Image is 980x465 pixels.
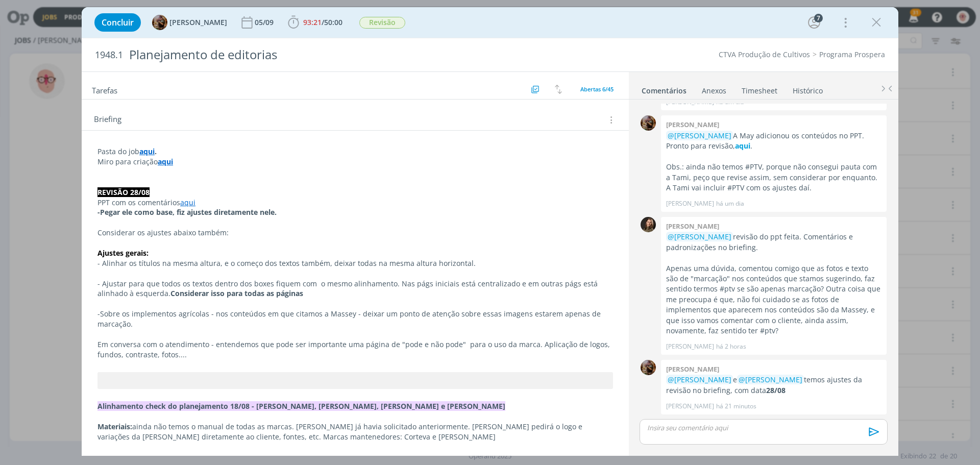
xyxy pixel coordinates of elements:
[716,342,746,351] span: há 2 horas
[702,86,726,96] div: Anexos
[819,50,885,59] a: Programa Prospera
[741,81,778,96] a: Timesheet
[806,14,822,31] button: 7
[555,85,562,94] img: arrow-down-up.svg
[641,360,656,375] img: A
[359,16,406,29] button: Revisão
[97,228,613,238] p: Considerar os ajustes abaixo também:
[666,162,881,193] p: Obs.: ainda não temos #PTV, porque não consegui pauta com a Tami, peço que revise assim, sem cons...
[102,18,134,27] span: Concluir
[792,81,823,96] a: Histórico
[666,131,881,152] p: A May adicionou os conteúdos no PPT. Pronto para revisão, .
[125,42,552,67] div: Planejamento de editorias
[97,187,150,197] strong: REVISÃO 28/08
[152,15,227,30] button: A[PERSON_NAME]
[94,113,121,127] span: Briefing
[180,198,195,207] a: aqui
[97,279,613,299] p: - Ajustar para que todos os textos dentro dos boxes fiquem com o mesmo alinhamento. Nas págs inic...
[666,375,881,396] p: e temos ajustes da revisão no briefing, com data
[716,402,756,411] span: há 21 minutos
[97,146,613,157] p: Pasta do job
[92,83,117,95] span: Tarefas
[641,81,687,96] a: Comentários
[255,19,276,26] div: 05/09
[285,14,345,31] button: 93:21/50:00
[97,401,505,411] strong: Alinhamento check do planejamento 18/08 - [PERSON_NAME], [PERSON_NAME], [PERSON_NAME] e [PERSON_N...
[152,15,167,30] img: A
[169,19,227,26] span: [PERSON_NAME]
[82,7,898,456] div: dialog
[668,131,731,140] span: @[PERSON_NAME]
[97,422,613,442] p: ainda não temos o manual de todas as marcas. [PERSON_NAME] já havia solicitado anteriormente. [PE...
[666,232,881,253] p: revisão do ppt feita. Comentários e padronizações no briefing.
[668,375,731,384] span: @[PERSON_NAME]
[359,17,405,29] span: Revisão
[716,199,744,208] span: há um dia
[97,207,277,217] strong: -Pegar ele como base, fiz ajustes diretamente nele.
[666,263,881,336] p: Apenas uma dúvida, comentou comigo que as fotos e texto são de "marcação" nos conteúdos que stamo...
[322,17,324,27] span: /
[155,146,157,156] strong: .
[666,222,719,231] b: [PERSON_NAME]
[641,217,656,232] img: J
[97,258,613,268] p: - Alinhar os títulos na mesma altura, e o começo dos textos também, deixar todas na mesma altura ...
[97,339,613,360] p: Em conversa com o atendimento - entendemos que pode ser importante uma página de "pode e não pode...
[666,342,714,351] p: [PERSON_NAME]
[666,120,719,129] b: [PERSON_NAME]
[97,309,613,329] p: -Sobre os implementos agrícolas - nos conteúdos em que citamos a Massey - deixar um ponto de aten...
[139,146,155,156] a: aqui
[97,157,613,167] p: Miro para criação
[666,364,719,374] b: [PERSON_NAME]
[170,288,303,298] strong: Considerar isso para todas as páginas
[97,198,613,208] p: PPT com os comentários
[324,17,342,27] span: 50:00
[641,115,656,131] img: A
[158,157,173,166] a: aqui
[303,17,322,27] span: 93:21
[719,50,810,59] a: CTVA Produção de Cultivos
[814,14,823,22] div: 7
[97,422,132,431] strong: Materiais:
[735,141,750,151] a: aqui
[766,385,786,395] strong: 28/08
[739,375,802,384] span: @[PERSON_NAME]
[94,13,141,32] button: Concluir
[666,199,714,208] p: [PERSON_NAME]
[95,50,123,61] span: 1948.1
[580,85,614,93] span: Abertas 6/45
[97,248,149,258] strong: Ajustes gerais:
[668,232,731,241] span: @[PERSON_NAME]
[666,402,714,411] p: [PERSON_NAME]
